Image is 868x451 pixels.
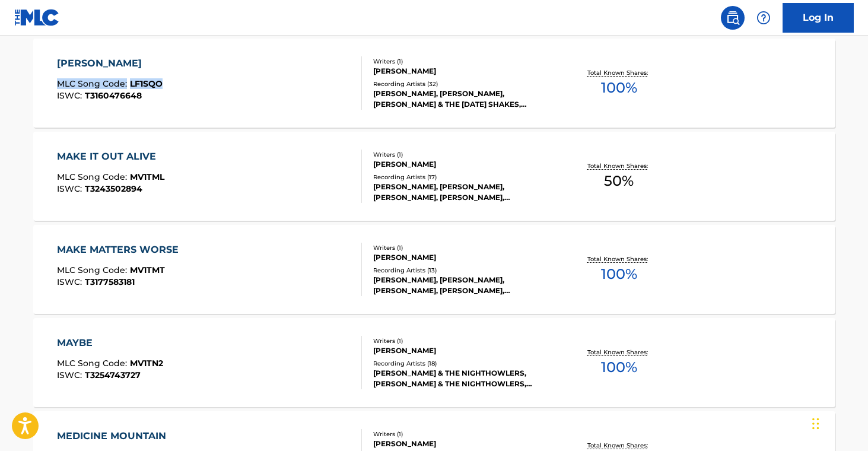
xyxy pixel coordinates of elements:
span: MV1TN2 [130,358,163,369]
div: Recording Artists ( 32 ) [373,80,552,88]
div: MAKE MATTERS WORSE [57,243,185,257]
a: Log In [783,3,854,33]
span: MLC Song Code : [57,358,130,369]
span: MV1TML [130,171,164,182]
span: T3160476648 [85,90,142,101]
p: Total Known Shares: [587,441,651,450]
p: Total Known Shares: [587,161,651,170]
div: [PERSON_NAME], [PERSON_NAME], [PERSON_NAME] & THE [DATE] SHAKES, [PERSON_NAME], [PERSON_NAME] [373,88,552,110]
p: Total Known Shares: [587,255,651,263]
a: [PERSON_NAME]MLC Song Code:LF1SQOISWC:T3160476648Writers (1)[PERSON_NAME]Recording Artists (32)[P... [33,39,835,128]
div: Recording Artists ( 13 ) [373,266,552,275]
div: MAKE IT OUT ALIVE [57,150,164,164]
p: Total Known Shares: [587,68,651,77]
a: MAKE MATTERS WORSEMLC Song Code:MV1TMTISWC:T3177583181Writers (1)[PERSON_NAME]Recording Artists (... [33,225,835,314]
div: [PERSON_NAME] [373,252,552,263]
div: MEDICINE MOUNTAIN [57,429,172,443]
img: search [726,11,740,25]
a: MAKE IT OUT ALIVEMLC Song Code:MV1TMLISWC:T3243502894Writers (1)[PERSON_NAME]Recording Artists (1... [33,132,835,221]
span: T3177583181 [85,277,135,287]
span: 100 % [601,263,637,285]
div: Drag [812,406,819,442]
div: Help [752,6,775,30]
span: MLC Song Code : [57,171,130,182]
div: [PERSON_NAME], [PERSON_NAME], [PERSON_NAME], [PERSON_NAME], [PERSON_NAME] [373,275,552,296]
span: ISWC : [57,183,85,194]
span: MLC Song Code : [57,78,130,89]
span: T3254743727 [85,370,141,380]
div: [PERSON_NAME], [PERSON_NAME], [PERSON_NAME], [PERSON_NAME], [PERSON_NAME] [373,182,552,203]
div: [PERSON_NAME] [373,345,552,356]
div: Writers ( 1 ) [373,57,552,66]
div: MAYBE [57,336,163,350]
span: 100 % [601,77,637,99]
iframe: Chat Widget [809,394,868,451]
div: Writers ( 1 ) [373,336,552,345]
img: MLC Logo [14,9,60,26]
div: Writers ( 1 ) [373,430,552,439]
div: [PERSON_NAME] [373,439,552,449]
span: ISWC : [57,370,85,380]
span: 50 % [604,170,634,192]
span: LF1SQO [130,78,163,89]
span: MLC Song Code : [57,265,130,275]
a: Public Search [721,6,745,30]
span: ISWC : [57,90,85,101]
div: [PERSON_NAME] [373,159,552,170]
img: help [756,11,771,25]
div: [PERSON_NAME] & THE NIGHTHOWLERS, [PERSON_NAME] & THE NIGHTHOWLERS, [PERSON_NAME] & THE NIGHTHOWL... [373,368,552,389]
div: Recording Artists ( 17 ) [373,173,552,182]
div: Recording Artists ( 18 ) [373,359,552,368]
span: 100 % [601,357,637,378]
span: T3243502894 [85,183,142,194]
p: Total Known Shares: [587,348,651,357]
div: [PERSON_NAME] [373,66,552,77]
span: ISWC : [57,277,85,287]
div: [PERSON_NAME] [57,56,163,71]
a: MAYBEMLC Song Code:MV1TN2ISWC:T3254743727Writers (1)[PERSON_NAME]Recording Artists (18)[PERSON_NA... [33,318,835,407]
div: Writers ( 1 ) [373,243,552,252]
div: Writers ( 1 ) [373,150,552,159]
span: MV1TMT [130,265,165,275]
